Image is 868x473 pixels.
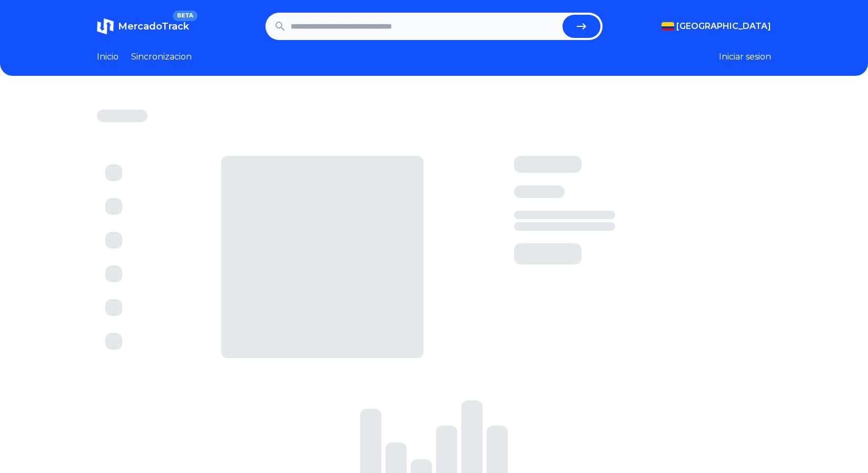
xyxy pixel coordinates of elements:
[662,20,771,33] button: [GEOGRAPHIC_DATA]
[173,11,198,21] span: BETA
[662,22,674,31] img: Colombia
[118,21,189,32] span: MercadoTrack
[97,18,114,35] img: MercadoTrack
[97,18,189,35] a: MercadoTrackBETA
[719,51,771,63] button: Iniciar sesion
[676,20,771,33] span: [GEOGRAPHIC_DATA]
[97,51,119,63] a: Inicio
[131,51,192,63] a: Sincronizacion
